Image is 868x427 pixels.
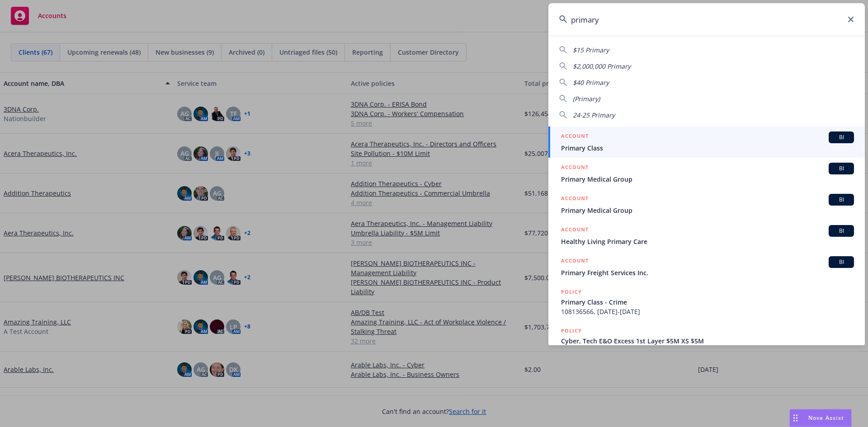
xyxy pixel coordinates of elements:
span: Primary Class - Crime [561,297,854,307]
a: ACCOUNTBIPrimary Freight Services Inc. [548,251,865,282]
h5: POLICY [561,287,582,296]
h5: POLICY [561,326,582,335]
span: Primary Medical Group [561,206,854,215]
span: 108136566, [DATE]-[DATE] [561,307,854,316]
span: 24-25 Primary [573,111,615,119]
h5: ACCOUNT [561,131,589,142]
span: Primary Class [561,143,854,153]
a: ACCOUNTBIPrimary Class [548,127,865,158]
span: Nova Assist [808,414,844,422]
span: $40 Primary [573,78,609,87]
input: Search... [548,3,865,36]
span: BI [832,133,850,141]
span: $2,000,000 Primary [573,62,631,70]
span: BI [832,258,850,266]
a: ACCOUNTBIPrimary Medical Group [548,158,865,189]
span: $15 Primary [573,46,609,54]
h5: ACCOUNT [561,256,589,267]
a: ACCOUNTBIHealthy Living Primary Care [548,220,865,251]
span: (Primary) [573,94,600,103]
a: ACCOUNTBIPrimary Medical Group [548,189,865,220]
span: Healthy Living Primary Care [561,237,854,246]
a: POLICYCyber, Tech E&O Excess 1st Layer $5M XS $5M [548,321,865,360]
div: Drag to move [790,409,801,427]
button: Nova Assist [789,409,852,427]
span: Cyber, Tech E&O Excess 1st Layer $5M XS $5M [561,336,854,346]
a: POLICYPrimary Class - Crime108136566, [DATE]-[DATE] [548,282,865,321]
h5: ACCOUNT [561,194,589,205]
h5: ACCOUNT [561,225,589,236]
h5: ACCOUNT [561,163,589,174]
span: BI [832,164,850,173]
span: Primary Freight Services Inc. [561,268,854,277]
span: BI [832,227,850,235]
span: Primary Medical Group [561,174,854,184]
span: BI [832,196,850,204]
